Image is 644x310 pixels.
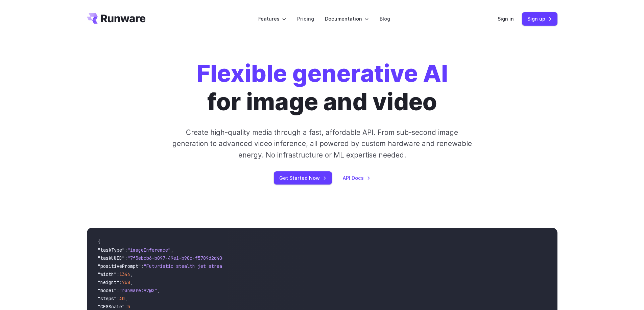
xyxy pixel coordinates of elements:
[125,304,127,310] span: :
[125,247,127,253] span: :
[117,271,119,277] span: :
[119,295,125,302] span: 40
[98,263,141,269] span: "positivePrompt"
[325,15,369,23] label: Documentation
[380,15,390,23] a: Blog
[498,15,514,23] a: Sign in
[297,15,314,23] a: Pricing
[274,171,332,185] a: Get Started Now
[98,304,125,310] span: "CFGScale"
[258,15,286,23] label: Features
[98,239,100,245] span: {
[98,295,117,302] span: "steps"
[98,271,117,277] span: "width"
[196,59,448,116] h1: for image and video
[157,287,160,293] span: ,
[343,174,371,182] a: API Docs
[119,287,157,293] span: "runware:97@2"
[141,263,144,269] span: :
[98,247,125,253] span: "taskType"
[117,295,119,302] span: :
[98,255,125,261] span: "taskUUID"
[119,271,130,277] span: 1344
[98,287,117,293] span: "model"
[171,127,473,161] p: Create high-quality media through a fast, affordable API. From sub-second image generation to adv...
[196,59,448,88] strong: Flexible generative AI
[125,255,127,261] span: :
[127,247,171,253] span: "imageInference"
[127,304,130,310] span: 5
[130,271,133,277] span: ,
[127,255,230,261] span: "7f3ebcb6-b897-49e1-b98c-f5789d2d40d7"
[98,279,119,285] span: "height"
[125,295,127,302] span: ,
[119,279,122,285] span: :
[122,279,130,285] span: 768
[144,263,390,269] span: "Futuristic stealth jet streaking through a neon-lit cityscape with glowing purple exhaust"
[522,12,557,25] a: Sign up
[171,247,173,253] span: ,
[130,279,133,285] span: ,
[87,13,146,24] a: Go to /
[117,287,119,293] span: :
